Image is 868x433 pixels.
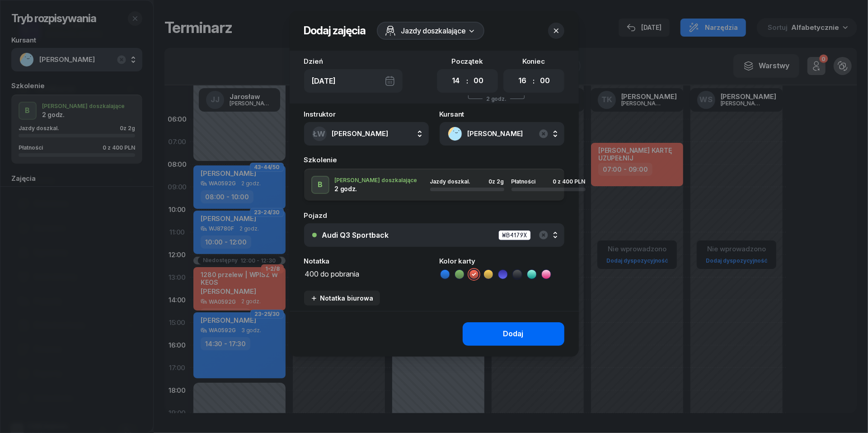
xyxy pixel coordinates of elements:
[503,328,524,340] div: Dodaj
[463,322,564,346] button: Dodaj
[553,179,586,184] div: 0 z 400 PLN
[322,231,389,239] div: Audi Q3 Sportback
[304,122,429,146] button: ŁW[PERSON_NAME]
[304,169,564,201] button: B[PERSON_NAME] doszkalające2 godz.Jazdy doszkal.0z 2gPłatności0 z 400 PLN
[489,179,504,184] div: 0 z 2g
[310,294,374,302] div: Notatka biurowa
[430,178,471,185] span: Jazdy doszkal.
[533,75,535,86] div: :
[401,25,466,36] span: Jazdy doszkalające
[511,179,541,184] div: Płatności
[468,128,556,140] span: [PERSON_NAME]
[313,130,326,138] span: ŁW
[304,223,564,247] button: Audi Q3 SportbackWB4179X
[466,75,468,86] div: :
[304,291,380,306] button: Notatka biurowa
[304,24,366,38] h2: Dodaj zajęcia
[498,230,531,240] div: WB4179X
[332,129,389,138] span: [PERSON_NAME]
